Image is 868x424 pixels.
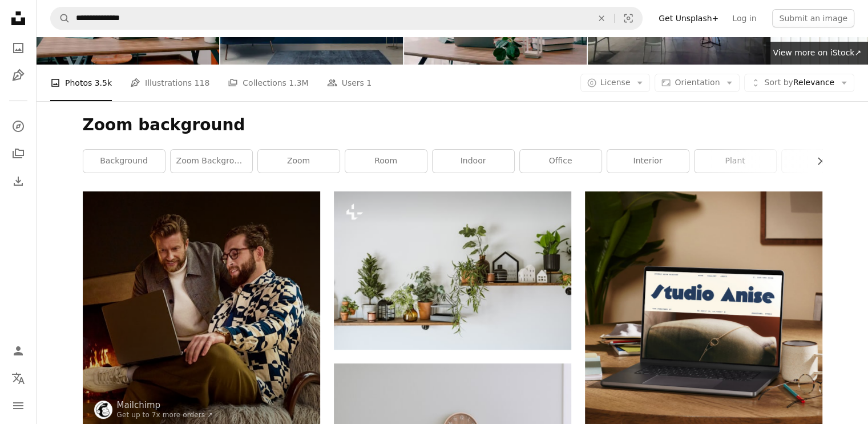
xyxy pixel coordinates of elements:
a: Download History [7,170,30,193]
a: Illustrations 118 [130,65,209,101]
a: home [782,150,863,173]
button: Sort byRelevance [744,74,854,92]
h1: Zoom background [83,115,822,135]
span: 1.3M [289,77,308,89]
span: Relevance [764,77,834,89]
button: Clear [589,7,614,29]
img: a shelf filled with potted plants on top of a white wall [334,191,571,350]
a: Illustrations [7,64,30,87]
a: Home — Unsplash [7,7,30,32]
a: Get Unsplash+ [652,9,725,27]
img: Go to Mailchimp's profile [94,401,112,419]
a: Two men looking at a laptop near a fireplace [83,305,320,315]
span: Sort by [764,78,793,87]
span: 1 [366,77,372,89]
button: Language [7,367,30,390]
button: Menu [7,394,30,417]
span: Orientation [675,78,720,87]
button: scroll list to the right [809,150,822,173]
button: Visual search [615,7,642,29]
a: Get up to 7x more orders ↗ [117,411,213,419]
a: room [345,150,427,173]
a: interior [607,150,689,173]
a: Log in / Sign up [7,339,30,362]
a: indoor [433,150,514,173]
form: Find visuals sitewide [50,7,643,30]
a: background [83,150,165,173]
a: View more on iStock↗ [766,42,868,65]
a: Log in [725,9,763,27]
a: Photos [7,37,30,59]
button: Submit an image [772,9,854,27]
a: Mailchimp [117,399,213,411]
a: zoom background office [171,150,252,173]
a: Collections [7,142,30,165]
a: office [520,150,601,173]
span: View more on iStock ↗ [773,48,861,57]
a: plant [695,150,776,173]
a: a shelf filled with potted plants on top of a white wall [334,265,571,275]
a: Explore [7,115,30,138]
button: License [580,74,651,92]
button: Orientation [655,74,740,92]
button: Search Unsplash [51,7,70,29]
a: zoom [258,150,340,173]
span: 118 [195,77,210,89]
a: Collections 1.3M [228,65,308,101]
a: Users 1 [327,65,372,101]
span: License [600,78,631,87]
